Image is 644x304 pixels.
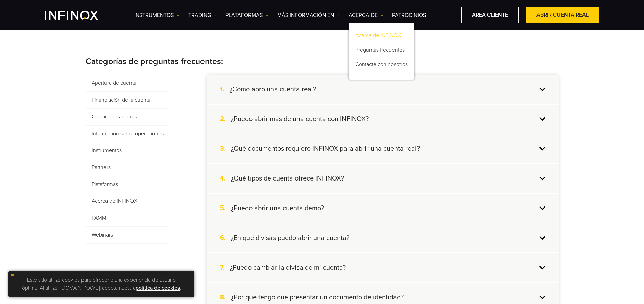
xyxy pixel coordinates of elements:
[225,11,269,19] a: PLATAFORMAS
[220,204,231,213] span: 5.
[220,115,231,123] span: 2.
[86,159,169,176] span: Partners
[231,115,369,123] h4: ¿Puedo abrir más de una cuenta con INFINOX?
[86,75,169,92] span: Apertura de cuenta
[86,193,169,210] span: Acerca de INFINOX
[188,11,217,19] a: TRADING
[86,227,169,244] span: Webinars
[526,7,599,23] a: ABRIR CUENTA REAL
[136,285,180,292] a: política de cookies
[10,273,15,277] img: yellow close icon
[349,29,414,44] a: Acerca de INFINOX
[349,11,384,19] a: ACERCA DE
[392,11,426,19] a: Patrocinios
[220,293,231,302] span: 8.
[220,174,231,183] span: 4.
[231,174,344,183] h4: ¿Qué tipos de cuenta ofrece INFINOX?
[45,11,114,20] a: INFINOX Logo
[230,85,316,94] h4: ¿Cómo abro una cuenta real?
[86,176,169,193] span: Plataformas
[349,58,414,73] a: Contacte con nosotros
[220,85,230,94] span: 1.
[349,44,414,58] a: Preguntas frecuentes
[86,210,169,227] span: PAMM
[231,293,404,302] h4: ¿Por qué tengo que presentar un documento de identidad?
[12,274,191,294] p: Este sitio utiliza cookies para ofrecerle una experiencia de usuario óptima. Al utilizar [DOMAIN_...
[231,204,324,213] h4: ¿Puedo abrir una cuenta demo?
[461,7,519,23] a: AREA CLIENTE
[220,233,231,242] span: 6.
[230,263,346,272] h4: ¿Puedo cambiar la divisa de mi cuenta?
[86,109,169,126] span: Copiar operaciones
[220,144,231,153] span: 3.
[86,55,559,68] p: Categorías de preguntas frecuentes:
[86,142,169,159] span: Instrumentos
[134,11,180,19] a: Instrumentos
[86,92,169,109] span: Financiación de la cuenta
[220,263,230,272] span: 7.
[277,11,340,19] a: Más información en
[231,144,420,153] h4: ¿Qué documentos requiere INFINOX para abrir una cuenta real?
[231,233,349,242] h4: ¿En qué divisas puedo abrir una cuenta?
[86,126,169,142] span: Información sobre operaciones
